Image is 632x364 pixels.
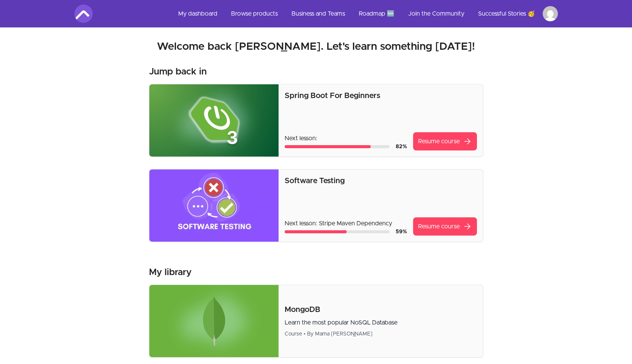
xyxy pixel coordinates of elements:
p: Next lesson: [285,134,407,143]
div: Course progress [285,230,389,233]
img: Amigoscode logo [74,5,93,23]
a: My dashboard [172,5,223,23]
a: Business and Teams [285,5,351,23]
span: 59 % [396,229,407,234]
span: 82 % [396,144,407,149]
h2: Welcome back [PERSON_NAME]. Let's learn something [DATE]! [74,40,558,54]
a: Roadmap 🆕 [353,5,401,23]
img: Product image for Spring Boot For Beginners [149,84,279,157]
p: Learn the most popular NoSQL Database [285,318,477,327]
p: Next lesson: Stripe Maven Dependency [285,219,407,228]
a: Resume coursearrow_forward [413,132,477,150]
div: Course • By Mama [PERSON_NAME] [285,330,477,338]
a: Join the Community [402,5,470,23]
p: Software Testing [285,176,477,186]
img: Profile image for Hari rajan a [543,6,558,21]
div: Course progress [285,145,389,148]
nav: Main [172,5,558,23]
p: MongoDB [285,304,477,315]
p: Spring Boot For Beginners [285,90,477,101]
h3: My library [149,266,192,279]
img: Product image for MongoDB [149,285,279,357]
a: Resume coursearrow_forward [413,217,477,236]
img: Product image for Software Testing [149,169,279,242]
a: Product image for MongoDBMongoDBLearn the most popular NoSQL DatabaseCourse • By Mama [PERSON_NAME] [149,285,483,358]
a: Successful Stories 🥳 [472,5,541,23]
span: arrow_forward [463,222,472,231]
span: arrow_forward [463,137,472,146]
h3: Jump back in [149,66,207,78]
a: Browse products [225,5,284,23]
